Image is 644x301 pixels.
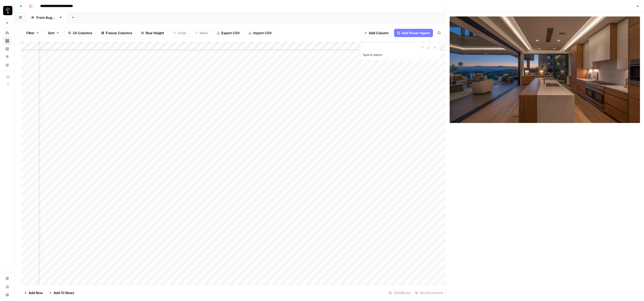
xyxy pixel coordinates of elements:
button: Export CSV [213,29,243,37]
div: 7,940 Rows [387,289,413,297]
button: Add Column [361,29,392,37]
a: Settings [3,274,11,282]
span: Export CSV [221,30,240,36]
span: Add Power Agent [402,30,430,36]
span: Freeze Columns [106,30,132,36]
button: Add Row [21,289,46,297]
a: Home [3,29,11,37]
button: Workspace: LP Production Workloads [3,4,11,17]
img: Row/Cell [450,16,640,123]
button: Filter [23,29,43,37]
span: Add 10 Rows [54,290,74,295]
a: Insights [3,45,11,53]
span: Import CSV [253,30,272,36]
span: Add Row [29,290,43,295]
span: Sort [48,30,55,36]
span: Filter [26,30,35,36]
div: From [DATE] [36,15,57,20]
button: Add Power Agent [394,29,433,37]
span: Undo [178,30,186,36]
a: From [DATE] [26,12,67,23]
span: Add Column [369,30,389,36]
button: Undo [170,29,190,37]
button: Import CSV [245,29,275,37]
button: Sort [45,29,63,37]
a: Usage [3,282,11,291]
button: 24 Columns [65,29,96,37]
button: Close Search [432,45,438,51]
img: LP Production Workloads Logo [3,6,12,15]
span: Row Height [146,30,164,36]
button: Help + Support [3,291,11,299]
label: Type to search [363,53,382,57]
span: 24 Columns [73,30,92,36]
a: Opportunities [3,53,11,61]
a: Browse [3,37,11,45]
button: Add 10 Rows [46,289,77,297]
span: Redo [200,30,208,36]
button: Redo [192,29,211,37]
a: Your Data [3,61,11,69]
button: Row Height [138,29,168,37]
button: Freeze Columns [98,29,136,37]
div: 14/24 Columns [413,289,445,297]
